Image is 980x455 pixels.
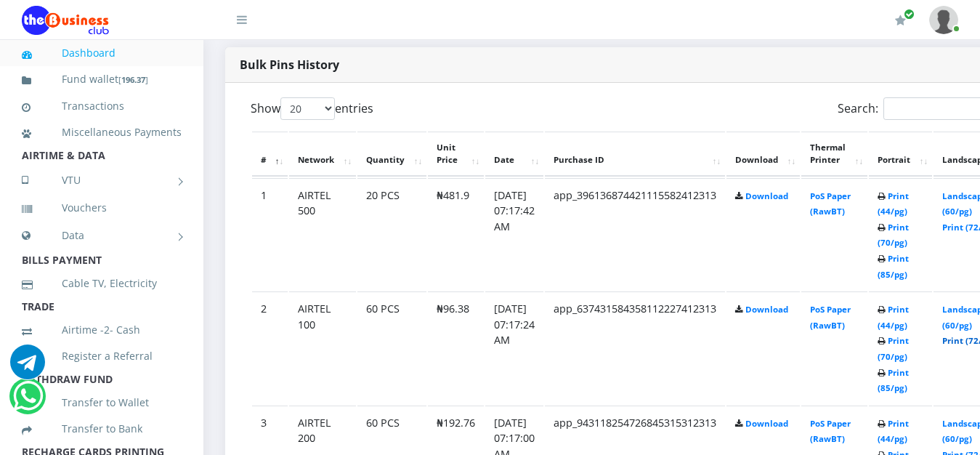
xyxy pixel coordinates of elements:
a: Print (70/pg) [878,335,909,362]
b: 196.37 [121,74,145,85]
a: VTU [22,162,182,198]
a: PoS Paper (RawBT) [810,418,851,445]
td: AIRTEL 500 [289,178,356,291]
a: Data [22,217,182,254]
small: [ ] [118,74,148,85]
a: PoS Paper (RawBT) [810,190,851,217]
th: Network: activate to sort column ascending [289,132,356,177]
a: Cable TV, Electricity [22,267,182,300]
a: Vouchers [22,191,182,225]
select: Showentries [280,97,335,120]
th: Thermal Printer: activate to sort column ascending [801,132,867,177]
img: Logo [22,6,109,35]
a: Chat for support [10,355,45,379]
a: Transactions [22,89,182,123]
th: Download: activate to sort column ascending [726,132,800,177]
span: Renew/Upgrade Subscription [904,9,915,20]
a: Transfer to Bank [22,412,182,446]
th: Date: activate to sort column ascending [485,132,543,177]
a: PoS Paper (RawBT) [810,304,851,331]
a: Miscellaneous Payments [22,116,182,149]
a: Transfer to Wallet [22,386,182,419]
td: AIRTEL 100 [289,291,356,404]
td: ₦96.38 [428,291,484,404]
a: Register a Referral [22,339,182,373]
a: Print (85/pg) [878,253,909,280]
th: #: activate to sort column descending [252,132,288,177]
a: Print (85/pg) [878,367,909,394]
th: Unit Price: activate to sort column ascending [428,132,484,177]
a: Download [745,418,788,429]
th: Portrait: activate to sort column ascending [869,132,932,177]
td: 60 PCS [357,291,426,404]
a: Fund wallet[196.37] [22,63,182,97]
label: Show entries [251,97,373,120]
td: 1 [252,178,288,291]
td: app_396136874421115582412313 [545,178,725,291]
a: Print (44/pg) [878,190,909,217]
a: Print (44/pg) [878,418,909,445]
a: Chat for support [13,390,43,414]
td: app_637431584358112227412313 [545,291,725,404]
img: User [929,6,958,34]
a: Print (44/pg) [878,304,909,331]
td: ₦481.9 [428,178,484,291]
td: 20 PCS [357,178,426,291]
i: Renew/Upgrade Subscription [895,15,906,26]
a: Dashboard [22,36,182,70]
a: Airtime -2- Cash [22,313,182,347]
td: 2 [252,291,288,404]
a: Print (70/pg) [878,222,909,249]
a: Download [745,304,788,315]
td: [DATE] 07:17:42 AM [485,178,543,291]
strong: Bulk Pins History [240,57,339,73]
th: Quantity: activate to sort column ascending [357,132,426,177]
td: [DATE] 07:17:24 AM [485,291,543,404]
th: Purchase ID: activate to sort column ascending [545,132,725,177]
a: Download [745,190,788,201]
